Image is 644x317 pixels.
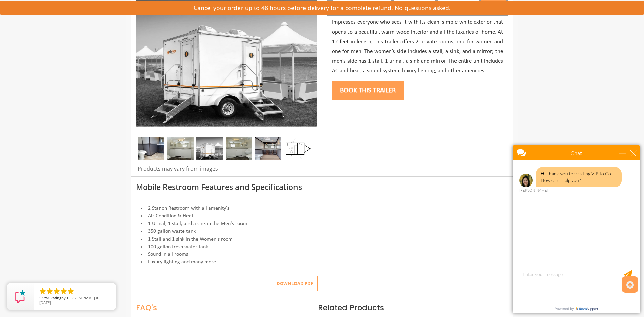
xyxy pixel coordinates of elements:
li:  [60,287,68,295]
li:  [53,287,61,295]
li:  [39,287,47,295]
img: Gel 2 station 03 [226,137,252,160]
img: A close view of inside of a station with a stall, mirror and cabinets [138,137,164,160]
span: [PERSON_NAME] &. [66,295,100,300]
span: [DATE] [39,300,51,305]
li:  [67,287,75,295]
li: Luxury lighting and many more [136,258,508,266]
img: A mini restroom trailer with two separate stations and separate doors for males and females [196,137,223,160]
a: Download pdf [267,280,318,286]
span: Star Rating [42,295,61,300]
p: Impresses everyone who sees it with its clean, simple white exterior that opens to a beautiful, w... [332,18,503,76]
li: 2 Station Restroom with all amenity's [136,205,508,212]
button: Book this trailer [332,81,404,100]
li: Air Condition & Heat [136,212,508,220]
span: 5 [39,295,41,300]
img: Gel 2 station 02 [167,137,194,160]
h3: Mobile Restroom Features and Specifications [136,183,508,191]
li: 1 Stall and 1 sink in the Women's room [136,235,508,243]
li: 1 Urinal, 1 stall, and a sink in the Men's room [136,220,508,228]
img: A close view of inside of a station with a stall, mirror and cabinets [255,137,281,160]
div: Products may vary from images [136,165,317,176]
img: Floor Plan of 2 station restroom with sink and toilet [284,137,311,160]
img: Review Rating [14,290,27,303]
li: 350 gallon waste tank [136,228,508,235]
span: by [39,296,111,301]
button: Download pdf [272,276,318,291]
li: 100 gallon fresh water tank [136,243,508,251]
span: Related Products [318,302,384,313]
li:  [46,287,54,295]
iframe: Live Chat Box [508,141,644,317]
li: Sound in all rooms [136,251,508,258]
